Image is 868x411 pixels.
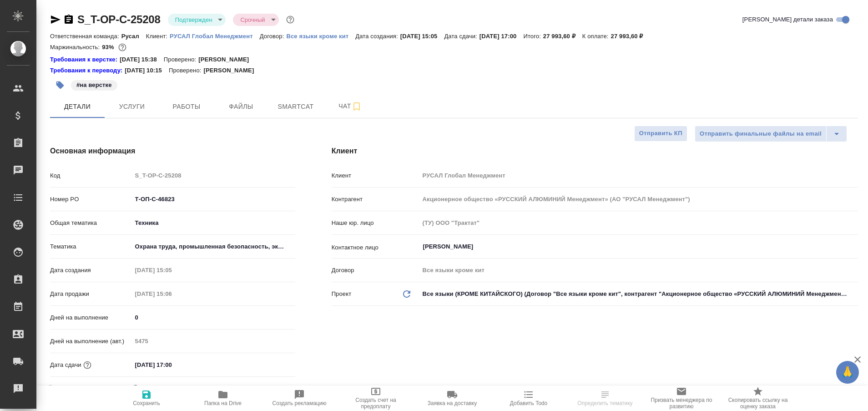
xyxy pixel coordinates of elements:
span: Чат [328,101,372,112]
span: на верстке [70,81,118,88]
h4: Основная информация [50,146,295,157]
span: Папка на Drive [204,400,242,406]
p: Дата создания [50,266,132,275]
span: Детали [56,101,99,112]
h4: Клиент [332,146,858,157]
span: Заявка на доставку [428,400,477,406]
p: Клиент [332,171,419,180]
p: Общая тематика [50,218,132,228]
a: Все языки кроме кит [286,32,355,40]
p: [DATE] 10:15 [125,66,169,75]
button: 🙏 [836,361,859,384]
span: [PERSON_NAME] детали заказа [742,15,833,24]
p: Тематика [50,242,132,251]
span: Файлы [219,101,263,112]
button: Призвать менеджера по развитию [643,386,720,411]
p: Все языки кроме кит [286,33,355,40]
input: ✎ Введи что-нибудь [132,358,212,371]
div: Подтвержден [233,14,278,26]
span: Услуги [110,101,154,112]
div: Нажми, чтобы открыть папку с инструкцией [50,55,120,64]
p: Код [50,171,132,180]
p: Проверено: [169,66,204,75]
p: #на верстке [76,81,112,90]
span: Учитывать выходные [63,384,123,393]
button: Срочный [237,16,267,24]
p: Наше юр. лицо [332,218,419,228]
p: [PERSON_NAME] [198,55,256,64]
p: Дата создания: [355,33,400,40]
span: Призвать менеджера по развитию [649,397,714,410]
a: S_T-OP-C-25208 [77,13,161,25]
p: [PERSON_NAME] [203,66,261,75]
button: Open [853,246,855,248]
p: Контактное лицо [332,243,419,252]
span: 🙏 [840,363,855,382]
a: РУСАЛ Глобал Менеджмент [170,32,260,40]
p: Дата продажи [50,289,132,299]
p: Договор [332,266,419,275]
button: Создать рекламацию [261,386,338,411]
button: Доп статусы указывают на важность/срочность заказа [284,14,296,25]
p: Проект [332,289,352,299]
button: Определить тематику [567,386,643,411]
div: Подтвержден [168,14,226,26]
p: Итого: [523,33,543,40]
input: Пустое поле [419,216,858,229]
p: Дата сдачи [50,360,81,370]
p: [DATE] 17:00 [479,33,524,40]
span: Создать счет на предоплату [343,397,409,410]
div: Все языки (КРОМЕ КИТАЙСКОГО) (Договор "Все языки кроме кит", контрагент "Акционерное общество «РУ... [419,286,858,302]
p: Дней на выполнение (авт.) [50,337,132,346]
div: Техника [132,215,295,231]
p: 27 993,60 ₽ [543,33,582,40]
button: Отправить финальные файлы на email [695,126,827,142]
span: Добавить Todo [510,400,547,406]
span: Скопировать ссылку на оценку заказа [725,397,791,410]
div: Охрана труда, промышленная безопасность, экология и стандартизация [132,239,295,254]
p: 93% [102,44,116,51]
p: К оплате: [582,33,611,40]
input: Пустое поле [132,335,295,348]
button: Создать счет на предоплату [338,386,414,411]
p: РУСАЛ Глобал Менеджмент [170,33,260,40]
input: Пустое поле [419,169,858,182]
button: Отправить КП [634,126,687,142]
p: Ответственная команда: [50,33,121,40]
a: Требования к переводу: [50,66,125,75]
p: [DATE] 15:38 [120,55,164,64]
button: Скопировать ссылку для ЯМессенджера [50,14,61,25]
button: Скопировать ссылку [63,14,74,25]
input: Пустое поле [419,193,858,206]
input: ✎ Введи что-нибудь [132,193,295,206]
button: Если добавить услуги и заполнить их объемом, то дата рассчитается автоматически [81,359,93,371]
button: Заявка на доставку [414,386,490,411]
p: Проверено: [164,55,199,64]
div: split button [695,126,847,142]
button: Скопировать ссылку на оценку заказа [720,386,796,411]
span: Сохранить [133,400,160,406]
p: Маржинальность: [50,44,102,51]
span: Отправить КП [639,128,682,139]
span: Работы [165,101,208,112]
p: Договор: [260,33,287,40]
input: Пустое поле [132,264,212,277]
span: Smartcat [274,101,318,112]
button: 1734.00 RUB; [116,41,128,53]
span: Отправить финальные файлы на email [700,129,822,139]
span: Определить тематику [577,400,632,406]
p: Контрагент [332,195,419,204]
button: Папка на Drive [185,386,261,411]
p: Клиент: [146,33,170,40]
p: Русал [121,33,146,40]
p: [DATE] 15:05 [400,33,444,40]
button: Выбери, если сб и вс нужно считать рабочими днями для выполнения заказа. [130,383,141,395]
button: Подтвержден [172,16,215,24]
button: Сохранить [108,386,185,411]
a: Требования к верстке: [50,55,120,64]
button: Добавить тэг [50,75,70,95]
p: 27 993,60 ₽ [611,33,650,40]
input: Пустое поле [132,169,295,182]
svg: Подписаться [351,101,362,112]
p: Дата сдачи: [444,33,479,40]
